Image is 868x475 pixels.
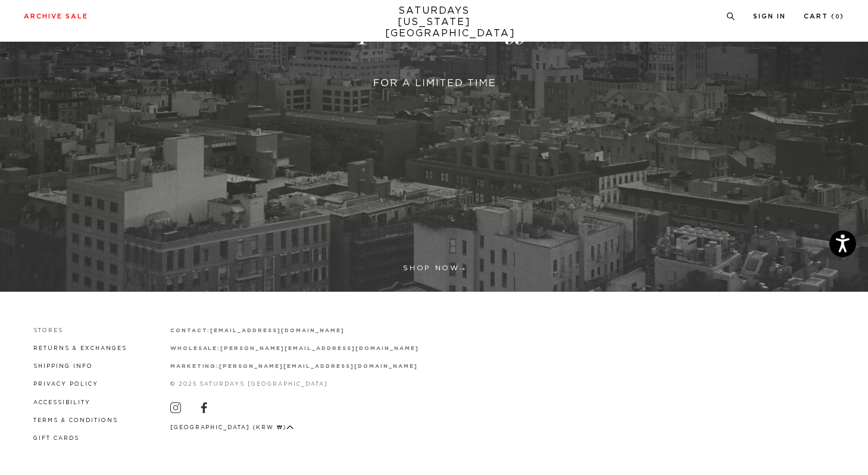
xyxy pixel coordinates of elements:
[33,328,63,333] a: Stores
[210,328,344,333] a: [EMAIL_ADDRESS][DOMAIN_NAME]
[33,418,118,423] a: Terms & Conditions
[385,5,483,39] a: SATURDAYS[US_STATE][GEOGRAPHIC_DATA]
[33,346,127,351] a: Returns & Exchanges
[33,364,93,369] a: Shipping Info
[220,346,419,351] a: [PERSON_NAME][EMAIL_ADDRESS][DOMAIN_NAME]
[24,13,88,20] a: Archive Sale
[170,364,220,369] strong: marketing:
[804,13,844,20] a: Cart (0)
[170,346,221,351] strong: wholesale:
[753,13,786,20] a: Sign In
[33,382,98,387] a: Privacy Policy
[170,328,211,333] strong: contact:
[33,400,90,405] a: Accessibility
[170,423,294,432] button: [GEOGRAPHIC_DATA] (KRW ₩)
[33,436,79,441] a: Gift Cards
[835,14,840,20] small: 0
[170,380,419,389] p: © 2025 Saturdays [GEOGRAPHIC_DATA]
[219,364,417,369] a: [PERSON_NAME][EMAIL_ADDRESS][DOMAIN_NAME]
